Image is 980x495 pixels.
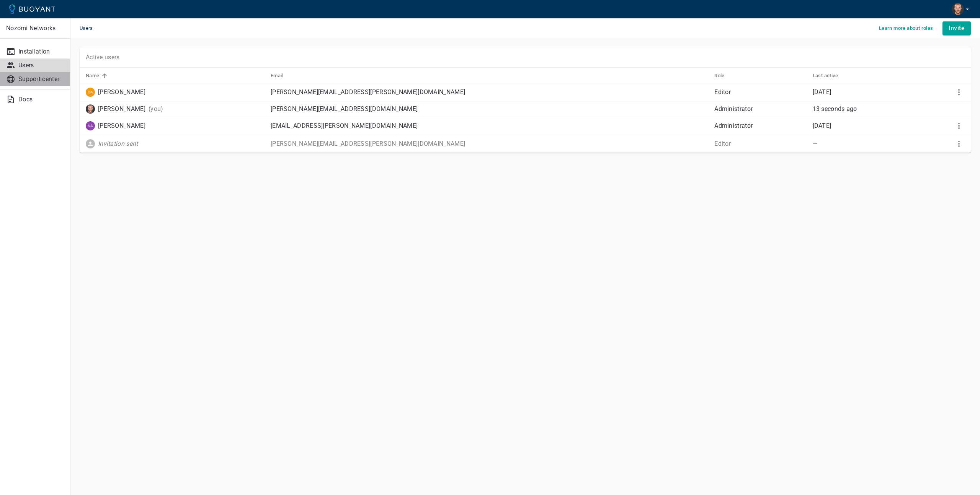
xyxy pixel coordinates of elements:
[86,121,95,130] img: natalino.picone@nozominetworks.com
[714,73,725,79] h5: Role
[86,88,95,97] img: dan.schneider@nozominetworks.com
[942,21,971,35] button: Invite
[86,54,120,61] p: Active users
[86,72,109,79] span: Name
[952,3,964,15] img: Luca Zacchetti
[714,72,735,79] span: Role
[86,104,95,114] img: luca.zacchetti@nozominetworks.com
[98,88,145,96] p: [PERSON_NAME]
[271,122,708,130] p: [EMAIL_ADDRESS][PERSON_NAME][DOMAIN_NAME]
[18,48,64,55] p: Installation
[98,140,138,148] p: Invitation sent
[813,88,831,96] relative-time: [DATE]
[813,122,831,129] relative-time: [DATE]
[714,88,806,96] p: Editor
[953,120,965,132] button: More
[813,140,918,148] p: —
[953,86,965,98] button: More
[813,105,857,112] span: Mon, 22 Sep 2025 11:13:50 CEST / Mon, 22 Sep 2025 09:13:50 UTC
[813,72,848,79] span: Last active
[86,88,145,97] div: Dan Schneider
[879,25,933,31] h5: Learn more about roles
[18,62,64,69] p: Users
[876,23,936,34] button: Learn more about roles
[6,24,64,32] p: Nozomi Networks
[953,138,965,150] button: More
[98,105,145,113] p: [PERSON_NAME]
[714,105,806,113] p: Administrator
[86,73,100,79] h5: Name
[271,73,283,79] h5: Email
[18,75,64,83] p: Support center
[18,96,64,103] p: Docs
[271,140,708,148] p: [PERSON_NAME][EMAIL_ADDRESS][PERSON_NAME][DOMAIN_NAME]
[149,105,163,113] p: (you)
[86,104,145,114] div: Luca Zacchetti
[98,122,145,130] p: [PERSON_NAME]
[813,73,838,79] h5: Last active
[949,24,965,32] h4: Invite
[714,122,806,130] p: Administrator
[876,24,936,31] a: Learn more about roles
[271,72,293,79] span: Email
[813,88,831,96] span: Wed, 17 Sep 2025 18:31:56 CEST / Wed, 17 Sep 2025 16:31:56 UTC
[86,121,145,130] div: Natalino Picone
[80,18,102,38] span: Users
[271,88,708,96] p: [PERSON_NAME][EMAIL_ADDRESS][PERSON_NAME][DOMAIN_NAME]
[813,122,831,129] span: Thu, 11 Sep 2025 17:09:03 CEST / Thu, 11 Sep 2025 15:09:03 UTC
[714,140,806,148] p: Editor
[271,105,708,113] p: [PERSON_NAME][EMAIL_ADDRESS][DOMAIN_NAME]
[813,105,857,112] relative-time: 13 seconds ago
